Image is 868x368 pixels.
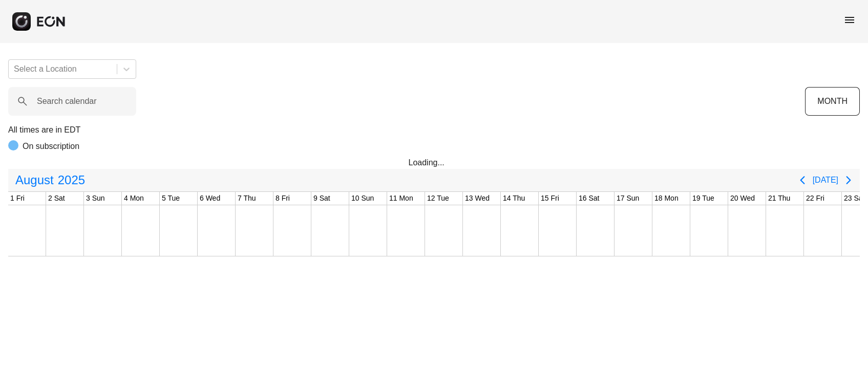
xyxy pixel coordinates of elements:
[728,192,757,205] div: 20 Wed
[463,192,492,205] div: 13 Wed
[160,192,182,205] div: 5 Tue
[236,192,258,205] div: 7 Thu
[792,170,813,190] button: Previous page
[8,124,860,136] p: All times are in EDT
[311,192,332,205] div: 9 Sat
[615,192,641,205] div: 17 Sun
[84,192,107,205] div: 3 Sun
[843,14,856,26] span: menu
[37,95,97,107] label: Search calendar
[838,170,859,190] button: Next page
[501,192,527,205] div: 14 Thu
[652,192,681,205] div: 18 Mon
[349,192,376,205] div: 10 Sun
[198,192,222,205] div: 6 Wed
[122,192,146,205] div: 4 Mon
[409,157,460,169] div: Loading...
[9,170,91,190] button: August2025
[539,192,561,205] div: 15 Fri
[577,192,601,205] div: 16 Sat
[387,192,415,205] div: 11 Mon
[690,192,716,205] div: 19 Tue
[23,140,79,153] p: On subscription
[804,192,827,205] div: 22 Fri
[766,192,792,205] div: 21 Thu
[8,192,27,205] div: 1 Fri
[56,170,87,190] span: 2025
[813,171,838,189] button: [DATE]
[805,87,860,116] button: MONTH
[273,192,292,205] div: 8 Fri
[842,192,866,205] div: 23 Sat
[13,170,56,190] span: August
[46,192,67,205] div: 2 Sat
[425,192,451,205] div: 12 Tue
